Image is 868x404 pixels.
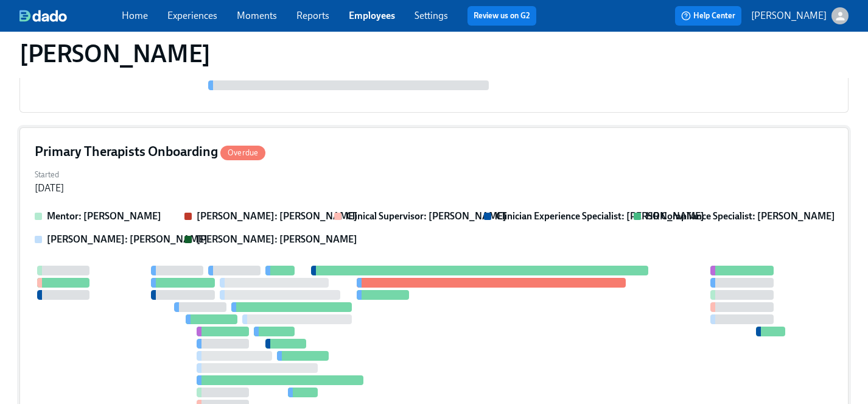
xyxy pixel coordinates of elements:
[197,233,357,245] strong: [PERSON_NAME]: [PERSON_NAME]
[19,10,67,22] img: dado
[751,7,849,24] button: [PERSON_NAME]
[237,10,277,21] a: Moments
[197,210,357,222] strong: [PERSON_NAME]: [PERSON_NAME]
[415,10,448,21] a: Settings
[19,10,122,22] a: dado
[681,10,735,22] span: Help Center
[19,39,211,68] h1: [PERSON_NAME]
[35,182,64,195] div: [DATE]
[349,10,395,21] a: Employees
[296,10,329,21] a: Reports
[47,233,208,245] strong: [PERSON_NAME]: [PERSON_NAME]
[167,10,217,21] a: Experiences
[467,6,536,26] button: Review us on G2
[35,143,265,161] h4: Primary Therapists Onboarding
[474,10,530,22] a: Review us on G2
[751,9,827,23] p: [PERSON_NAME]
[496,210,704,222] strong: Clinician Experience Specialist: [PERSON_NAME]
[646,210,835,222] strong: HR Compliance Specialist: [PERSON_NAME]
[675,6,741,26] button: Help Center
[122,10,148,21] a: Home
[346,210,506,222] strong: Clinical Supervisor: [PERSON_NAME]
[220,148,265,157] span: Overdue
[35,168,64,182] label: Started
[47,210,161,222] strong: Mentor: [PERSON_NAME]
